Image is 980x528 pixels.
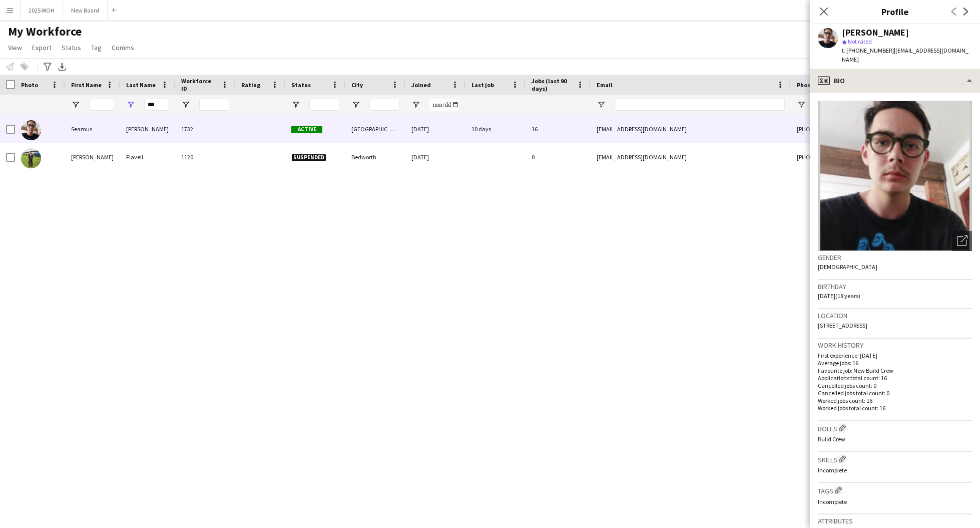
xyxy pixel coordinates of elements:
p: First experience: [DATE] [818,352,972,359]
span: t. [PHONE_NUMBER] [842,47,894,54]
a: Tag [87,41,106,54]
div: [PERSON_NAME] [120,115,175,143]
span: [DATE] (18 years) [818,292,860,300]
div: [DATE] [405,115,465,143]
a: Status [58,41,85,54]
p: Worked jobs count: 16 [818,397,972,404]
span: Tag [91,43,102,52]
h3: Profile [810,5,980,18]
span: Build Crew [818,435,845,443]
div: [DATE] [405,143,465,171]
input: City Filter Input [369,99,399,111]
span: View [8,43,22,52]
img: Seamus Flanagan [21,120,41,140]
app-action-btn: Advanced filters [42,61,54,73]
div: Bedworth [345,143,405,171]
h3: Birthday [818,282,972,291]
span: Jobs (last 90 days) [532,77,573,92]
app-action-btn: Export XLSX [56,61,68,73]
span: [DEMOGRAPHIC_DATA] [818,263,877,271]
span: Export [32,43,52,52]
p: Incomplete [818,466,972,474]
span: Last job [471,81,494,89]
a: View [4,41,26,54]
input: Email Filter Input [615,99,785,111]
span: Not rated [848,38,872,45]
button: New Board [63,1,108,20]
button: Open Filter Menu [71,100,80,109]
div: 16 [526,115,591,143]
span: Rating [241,81,260,89]
span: Phone [797,81,814,89]
img: Crew avatar or photo [818,101,972,251]
div: [PHONE_NUMBER] [791,115,919,143]
span: Suspended [291,154,326,161]
div: 1120 [175,143,235,171]
input: First Name Filter Input [89,99,114,111]
a: Comms [108,41,138,54]
h3: Attributes [818,516,972,525]
button: Open Filter Menu [291,100,300,109]
button: Open Filter Menu [411,100,420,109]
p: Average jobs: 16 [818,359,972,367]
div: [EMAIL_ADDRESS][DOMAIN_NAME] [591,115,791,143]
span: | [EMAIL_ADDRESS][DOMAIN_NAME] [842,47,968,63]
h3: Gender [818,253,972,262]
p: Cancelled jobs count: 0 [818,382,972,389]
p: Incomplete [818,498,972,505]
span: Status [62,43,81,52]
div: 10 days [465,115,526,143]
div: [PHONE_NUMBER] [791,143,919,171]
input: Workforce ID Filter Input [199,99,229,111]
a: Export [28,41,56,54]
span: City [351,81,363,89]
span: My Workforce [8,24,82,39]
div: [PERSON_NAME] [65,143,120,171]
p: Applications total count: 16 [818,374,972,382]
span: Last Name [126,81,156,89]
input: Joined Filter Input [429,99,459,111]
button: Open Filter Menu [126,100,135,109]
div: [EMAIL_ADDRESS][DOMAIN_NAME] [591,143,791,171]
span: Workforce ID [181,77,217,92]
button: 2025 WOH [21,1,63,20]
div: Seamus [65,115,120,143]
button: Open Filter Menu [351,100,360,109]
button: Open Filter Menu [597,100,606,109]
div: 1732 [175,115,235,143]
span: Photo [21,81,38,89]
span: First Name [71,81,102,89]
h3: Work history [818,341,972,350]
span: Joined [411,81,431,89]
span: Email [597,81,613,89]
div: Bio [810,69,980,93]
span: Comms [112,43,134,52]
button: Open Filter Menu [181,100,190,109]
h3: Roles [818,423,972,433]
p: Worked jobs total count: 16 [818,404,972,412]
div: 0 [526,143,591,171]
input: Last Name Filter Input [144,99,169,111]
span: Status [291,81,311,89]
div: [GEOGRAPHIC_DATA] [345,115,405,143]
input: Status Filter Input [309,99,339,111]
div: Open photos pop-in [952,231,972,251]
div: Flavell [120,143,175,171]
h3: Tags [818,485,972,495]
h3: Location [818,311,972,320]
div: [PERSON_NAME] [842,28,909,37]
span: [STREET_ADDRESS] [818,322,867,329]
span: Active [291,126,322,133]
h3: Skills [818,454,972,464]
button: Open Filter Menu [797,100,806,109]
p: Favourite job: New Build Crew [818,367,972,374]
p: Cancelled jobs total count: 0 [818,389,972,397]
img: Simon Flavell [21,148,41,168]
